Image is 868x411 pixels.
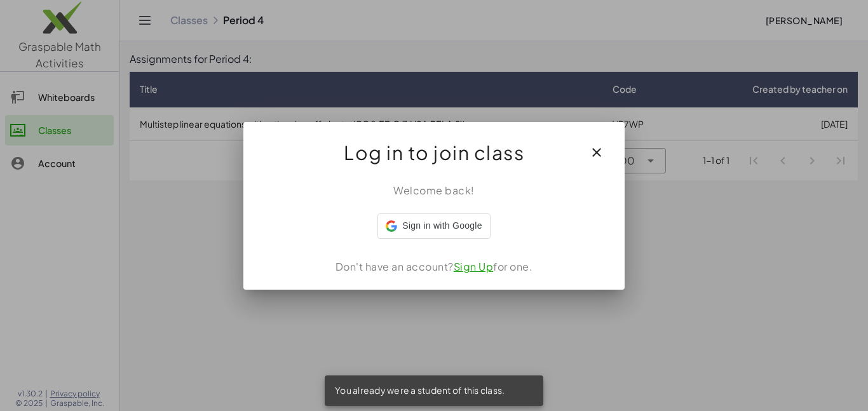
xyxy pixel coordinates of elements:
[454,260,494,273] a: Sign Up
[344,137,524,168] span: Log in to join class
[377,213,490,239] div: Sign in with Google
[259,183,609,198] div: Welcome back!
[402,219,482,232] span: Sign in with Google
[325,375,543,406] div: You already were a student of this class.
[259,259,609,274] div: Don't have an account? for one.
